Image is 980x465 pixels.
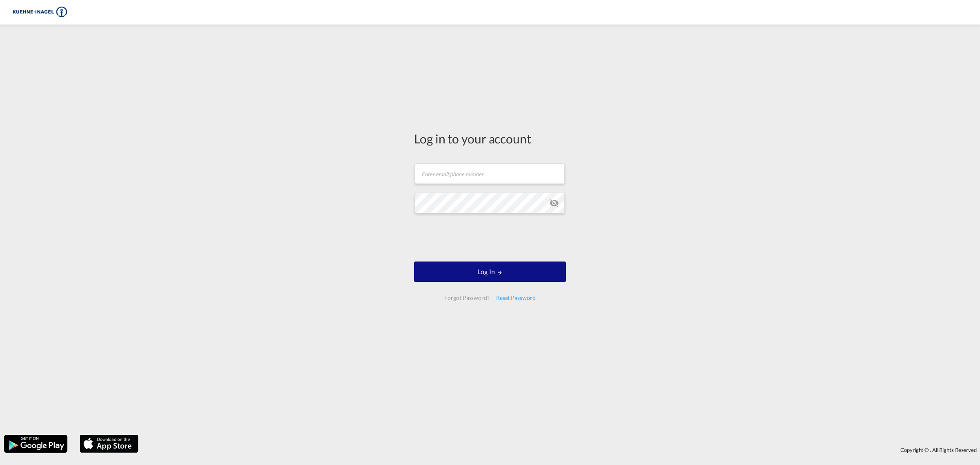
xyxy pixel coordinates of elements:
[79,434,139,454] img: apple.png
[12,3,67,22] img: 36441310f41511efafde313da40ec4a4.png
[549,198,559,208] md-icon: icon-eye-off
[3,434,68,454] img: google.png
[441,291,492,305] div: Forgot Password?
[428,221,552,253] iframe: reCAPTCHA
[415,163,565,184] input: Enter email/phone number
[414,262,566,282] button: LOGIN
[143,443,980,457] div: Copyright © . All Rights Reserved
[493,291,539,305] div: Reset Password
[414,130,566,147] div: Log in to your account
